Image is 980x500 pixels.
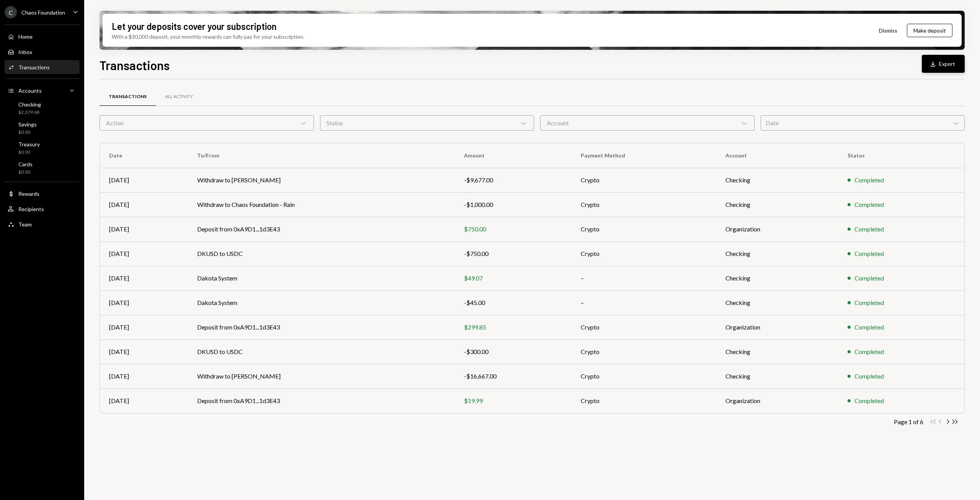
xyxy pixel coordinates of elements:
[455,143,572,168] th: Amount
[572,266,716,290] td: –
[572,290,716,315] td: –
[540,115,755,131] div: Account
[716,168,839,192] td: Checking
[18,121,37,128] div: Savings
[188,339,455,364] td: DKUSD to USDC
[464,249,563,258] div: -$750.00
[716,290,839,315] td: Checking
[109,396,179,405] div: [DATE]
[188,389,455,413] td: Deposit from 0xA9D1...1d3E43
[854,274,884,283] div: Completed
[572,217,716,241] td: Crypto
[854,225,884,234] div: Completed
[188,168,455,192] td: Withdraw to [PERSON_NAME]
[5,187,80,200] a: Rewards
[18,141,40,148] div: Treasury
[5,45,80,59] a: Inbox
[18,129,37,136] div: $0.00
[188,364,455,389] td: Withdraw to [PERSON_NAME]
[109,274,179,283] div: [DATE]
[5,60,80,74] a: Transactions
[572,339,716,364] td: Crypto
[188,290,455,315] td: Dakota System
[109,93,147,100] div: Transactions
[5,6,17,18] div: C
[5,202,80,216] a: Recipients
[165,93,193,100] div: All Activity
[109,323,179,332] div: [DATE]
[716,192,839,217] td: Checking
[188,217,455,241] td: Deposit from 0xA9D1...1d3E43
[572,143,716,168] th: Payment Method
[109,298,179,307] div: [DATE]
[716,143,839,168] th: Account
[716,339,839,364] td: Checking
[464,200,563,209] div: -$1,000.00
[18,109,41,116] div: $2,379.68
[838,143,964,168] th: Status
[716,315,839,339] td: Organization
[854,372,884,381] div: Completed
[854,323,884,332] div: Completed
[18,49,32,55] div: Inbox
[18,149,40,156] div: $0.00
[464,274,563,283] div: $49.07
[716,364,839,389] td: Checking
[464,323,563,332] div: $299.85
[18,33,33,40] div: Home
[854,175,884,185] div: Completed
[854,298,884,307] div: Completed
[100,57,170,73] h1: Transactions
[854,200,884,209] div: Completed
[18,190,39,197] div: Rewards
[5,159,80,177] a: Cards$0.00
[18,64,50,70] div: Transactions
[894,418,923,425] div: Page 1 of 6
[572,315,716,339] td: Crypto
[109,225,179,234] div: [DATE]
[21,9,65,16] div: Chaos Foundation
[18,169,33,175] div: $0.00
[464,298,563,307] div: -$45.00
[100,143,188,168] th: Date
[572,241,716,266] td: Crypto
[188,192,455,217] td: Withdraw to Chaos Foundation - Rain
[5,217,80,231] a: Team
[572,364,716,389] td: Crypto
[18,87,42,94] div: Accounts
[854,396,884,405] div: Completed
[716,217,839,241] td: Organization
[464,347,563,356] div: -$300.00
[188,143,455,168] th: To/From
[464,225,563,234] div: $750.00
[109,249,179,258] div: [DATE]
[109,372,179,381] div: [DATE]
[188,241,455,266] td: DKUSD to USDC
[100,115,314,131] div: Action
[109,175,179,185] div: [DATE]
[464,372,563,381] div: -$16,667.00
[100,87,156,107] a: Transactions
[572,389,716,413] td: Crypto
[572,192,716,217] td: Crypto
[854,347,884,356] div: Completed
[716,241,839,266] td: Checking
[464,175,563,185] div: -$9,677.00
[716,389,839,413] td: Organization
[18,206,44,212] div: Recipients
[320,115,534,131] div: Status
[5,119,80,137] a: Savings$0.00
[18,161,33,167] div: Cards
[18,101,41,108] div: Checking
[188,315,455,339] td: Deposit from 0xA9D1...1d3E43
[572,168,716,192] td: Crypto
[761,115,965,131] div: Date
[464,396,563,405] div: $19.99
[854,249,884,258] div: Completed
[869,21,907,39] button: Dismiss
[5,30,80,43] a: Home
[5,84,80,97] a: Accounts
[156,87,202,107] a: All Activity
[716,266,839,290] td: Checking
[907,24,952,37] button: Make deposit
